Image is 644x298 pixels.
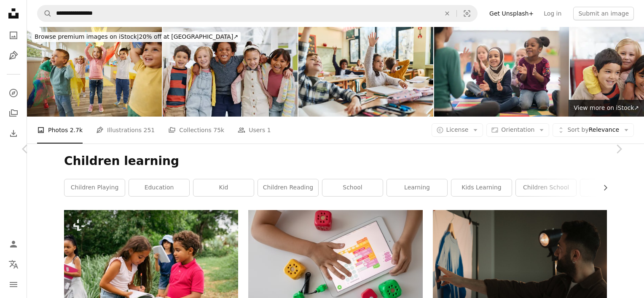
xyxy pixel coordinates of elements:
a: Log in / Sign up [5,236,22,253]
button: Menu [5,276,22,293]
a: Illustrations [5,47,22,64]
img: Children in playroom dance with scarves in their hands [27,27,162,117]
span: 20% off at [GEOGRAPHIC_DATA] ↗ [35,33,238,40]
a: Explore [5,85,22,101]
a: children school [516,179,576,196]
a: Users 1 [238,117,271,144]
a: Collections [5,105,22,122]
a: Photos [5,27,22,44]
a: kids learning [451,179,512,196]
img: If you're happy and you know it, clap your hands! [434,27,569,117]
button: Submit an image [573,7,634,20]
button: Language [5,256,22,273]
a: Log in [539,7,566,20]
button: License [432,123,483,137]
a: education [129,179,189,196]
h1: Children learning [64,154,607,169]
span: Relevance [567,126,619,134]
span: View more on iStock ↗ [574,104,639,111]
img: Happy schoolgirl and her friends raising hands on a class. [298,27,433,117]
a: person holding white ipad on white table [248,264,422,271]
span: 1 [267,125,271,135]
a: Next [593,109,644,189]
form: Find visuals sitewide [37,5,478,22]
a: Browse premium images on iStock|20% off at [GEOGRAPHIC_DATA]↗ [27,27,246,47]
a: Illustrations 251 [96,117,155,144]
span: Orientation [501,126,534,133]
button: Orientation [486,123,549,137]
span: 75k [213,125,224,135]
span: License [446,126,469,133]
a: Get Unsplash+ [484,7,539,20]
a: school [322,179,383,196]
button: Sort byRelevance [553,123,634,137]
button: Clear [438,5,456,21]
a: View more on iStock↗ [569,100,644,117]
span: Browse premium images on iStock | [35,33,139,40]
span: Sort by [567,126,588,133]
a: a group of young children standing next to each other [64,264,238,271]
img: Science, portrait and group of children with happiness at convention, expo or exhibition for work... [163,27,298,117]
button: Search Unsplash [38,5,52,21]
a: children [580,179,641,196]
a: children reading [258,179,318,196]
a: learning [387,179,447,196]
a: kid [193,179,254,196]
a: children playing [64,179,125,196]
span: 251 [144,125,155,135]
button: Visual search [457,5,477,21]
a: Collections 75k [168,117,224,144]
